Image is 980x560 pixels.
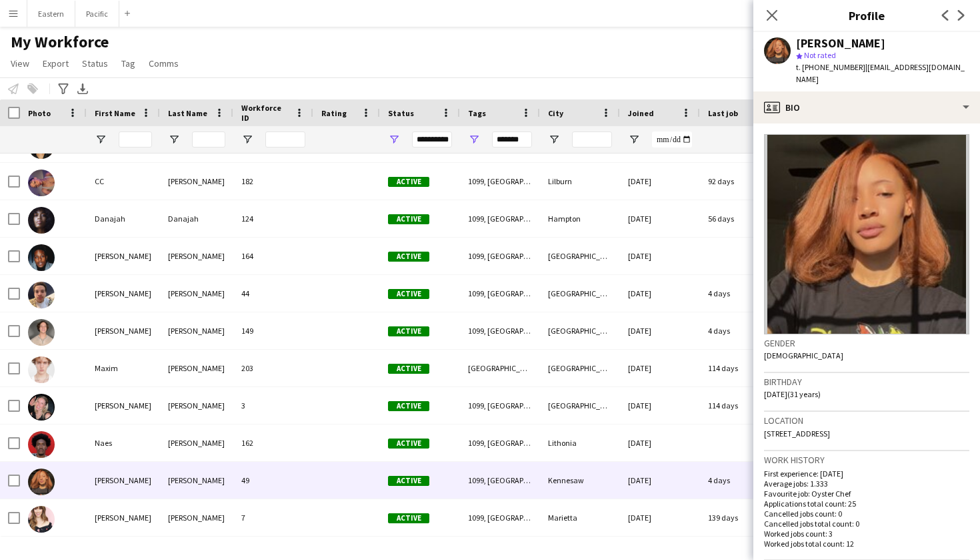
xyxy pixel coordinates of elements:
img: Kyle Phyfer [28,282,55,308]
div: 139 days [700,499,780,536]
div: [PERSON_NAME] [160,387,233,424]
a: Export [37,55,74,72]
span: Active [388,326,429,336]
div: CC [87,163,160,200]
button: Pacific [75,1,119,27]
div: 1099, [GEOGRAPHIC_DATA], [DEMOGRAPHIC_DATA], South [460,425,540,461]
div: [PERSON_NAME] [87,312,160,349]
h3: Gender [764,337,969,349]
img: Luke Roness [28,319,55,346]
p: Cancelled jobs count: 0 [764,509,969,519]
input: First Name Filter Input [119,131,152,148]
input: Workforce ID Filter Input [265,131,305,148]
img: Jaylin Randolph [28,244,55,271]
div: [PERSON_NAME] [160,350,233,386]
h3: Location [764,414,969,427]
div: 1099, [GEOGRAPHIC_DATA], [DEMOGRAPHIC_DATA], South [460,275,540,312]
div: 56 days [700,200,780,237]
div: 1099, [GEOGRAPHIC_DATA], [DEMOGRAPHIC_DATA], South [460,312,540,349]
h3: Work history [764,454,969,466]
div: [PERSON_NAME] [160,462,233,499]
h3: Profile [753,7,980,24]
img: Rachel Faulkner [28,506,55,533]
img: Naes Smith [28,431,55,458]
span: Active [388,289,429,299]
div: 92 days [700,163,780,200]
div: Lilburn [540,163,620,200]
a: Tag [116,55,141,72]
div: 164 [233,238,313,274]
div: [DATE] [620,462,700,499]
div: 3 [233,387,313,424]
div: 4 days [700,275,780,312]
div: [DATE] [620,312,700,349]
div: [DATE] [620,350,700,386]
div: [PERSON_NAME] [160,499,233,536]
div: 1099, [GEOGRAPHIC_DATA], [DEMOGRAPHIC_DATA], [GEOGRAPHIC_DATA], [GEOGRAPHIC_DATA], [GEOGRAPHIC_DATA] [460,387,540,424]
span: [DATE] (31 years) [764,389,821,399]
div: [PERSON_NAME] [87,499,160,536]
img: Danajah Danajah [28,207,55,234]
div: 149 [233,312,313,349]
span: Active [388,177,429,187]
h3: Birthday [764,376,969,388]
p: Worked jobs total count: 12 [764,539,969,549]
div: [DATE] [620,238,700,274]
div: [PERSON_NAME] [87,462,160,499]
div: [DATE] [620,425,700,461]
p: Average jobs: 1.333 [764,479,969,489]
app-action-btn: Advanced filters [55,81,71,97]
input: Last Name Filter Input [192,131,225,148]
div: Hampton [540,200,620,237]
p: First experience: [DATE] [764,469,969,479]
div: Maxim [87,350,160,386]
span: Active [388,252,429,262]
span: Not rated [804,50,836,60]
span: Tag [121,57,135,69]
div: 7 [233,499,313,536]
span: Photo [28,108,51,118]
p: Cancelled jobs total count: 0 [764,519,969,529]
div: 114 days [700,387,780,424]
div: [GEOGRAPHIC_DATA], [DEMOGRAPHIC_DATA], South, W2 [460,350,540,386]
span: Export [43,57,69,69]
a: View [5,55,35,72]
span: City [548,108,563,118]
p: Applications total count: 25 [764,499,969,509]
div: 4 days [700,462,780,499]
div: [PERSON_NAME] [87,387,160,424]
div: [PERSON_NAME] [160,163,233,200]
span: Active [388,513,429,523]
span: Workforce ID [241,103,289,123]
div: [PERSON_NAME] [160,275,233,312]
span: Joined [628,108,654,118]
span: Last job [708,108,738,118]
p: Favourite job: Oyster Chef [764,489,969,499]
input: Joined Filter Input [652,131,692,148]
button: Open Filter Menu [388,133,400,146]
button: Open Filter Menu [468,133,480,146]
span: Status [388,108,414,118]
div: [DATE] [620,163,700,200]
div: 1099, [GEOGRAPHIC_DATA], [DEMOGRAPHIC_DATA], South [460,238,540,274]
span: [STREET_ADDRESS] [764,429,830,439]
button: Open Filter Menu [241,133,253,146]
img: CC Halsey [28,170,55,196]
span: Last Name [168,108,207,118]
div: [PERSON_NAME] [160,312,233,349]
div: Danajah [87,200,160,237]
span: Active [388,214,429,224]
span: Tags [468,108,486,118]
div: Marietta [540,499,620,536]
div: [GEOGRAPHIC_DATA] [540,238,620,274]
span: Active [388,476,429,486]
button: Open Filter Menu [168,133,180,146]
div: 162 [233,425,313,461]
a: Status [77,55,113,72]
div: Lithonia [540,425,620,461]
p: Worked jobs count: 3 [764,529,969,539]
button: Open Filter Menu [628,133,640,146]
span: My Workforce [11,32,109,52]
a: Comms [143,55,184,72]
span: First Name [95,108,135,118]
